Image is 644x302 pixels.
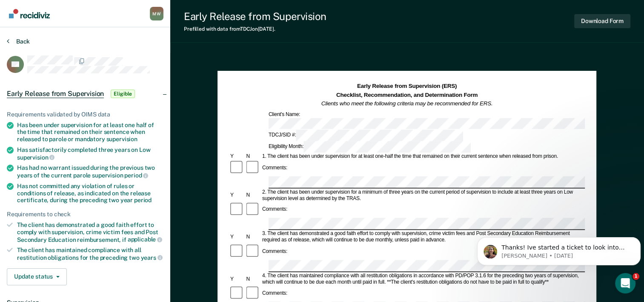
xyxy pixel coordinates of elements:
div: 3. The client has demonstrated a good faith effort to comply with supervision, crime victim fees ... [261,231,585,244]
span: Early Release from Supervision [7,90,104,98]
img: Recidiviz [9,9,50,18]
div: Y [229,276,245,282]
strong: Checklist, Recommendation, and Determination Form [336,92,478,98]
div: Prefilled with data from TDCJ on [DATE] . [184,26,326,32]
div: N [245,192,261,198]
div: Y [229,192,245,198]
div: Comments: [261,165,289,171]
strong: Early Release from Supervision (ERS) [357,83,457,90]
iframe: Intercom live chat [615,273,635,293]
span: supervision [17,154,54,161]
button: Download Form [574,14,630,28]
div: The client has demonstrated a good faith effort to comply with supervision, crime victim fees and... [17,221,163,243]
div: Comments: [261,248,289,255]
div: 4. The client has maintained compliance with all restitution obligations in accordance with PD/PO... [261,273,585,285]
div: N [245,276,261,282]
div: Requirements validated by OIMS data [7,111,163,118]
div: M W [150,7,163,20]
iframe: Intercom notifications message [474,219,644,279]
span: years [141,254,163,261]
div: Early Release from Supervision [184,10,326,23]
span: period [124,172,148,179]
div: Y [229,234,245,240]
span: period [134,197,152,203]
div: Has been under supervision for at least one half of the time that remained on their sentence when... [17,122,163,143]
span: Eligible [111,90,135,98]
div: Has had no warrant issued during the previous two years of the current parole supervision [17,164,163,179]
span: 1 [633,273,639,280]
div: TDCJ/SID #: [267,130,464,142]
div: 1. The client has been under supervision for at least one-half the time that remained on their cu... [261,154,585,160]
em: Clients who meet the following criteria may be recommended for ERS. [321,100,493,107]
div: Eligibility Month: [267,141,472,153]
div: Has satisfactorily completed three years on Low [17,146,163,161]
div: Y [229,154,245,160]
div: Has not committed any violation of rules or conditions of release, as indicated on the release ce... [17,183,163,204]
div: The client has maintained compliance with all restitution obligations for the preceding two [17,247,163,261]
button: Profile dropdown button [150,7,163,20]
span: applicable [128,236,162,243]
button: Update status [7,268,67,285]
span: supervision [106,136,137,142]
div: 2. The client has been under supervision for a minimum of three years on the current period of su... [261,189,585,202]
div: Comments: [261,206,289,213]
div: N [245,154,261,160]
div: Comments: [261,290,289,297]
div: Requirements to check [7,211,163,218]
button: Back [7,38,30,45]
div: N [245,234,261,240]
